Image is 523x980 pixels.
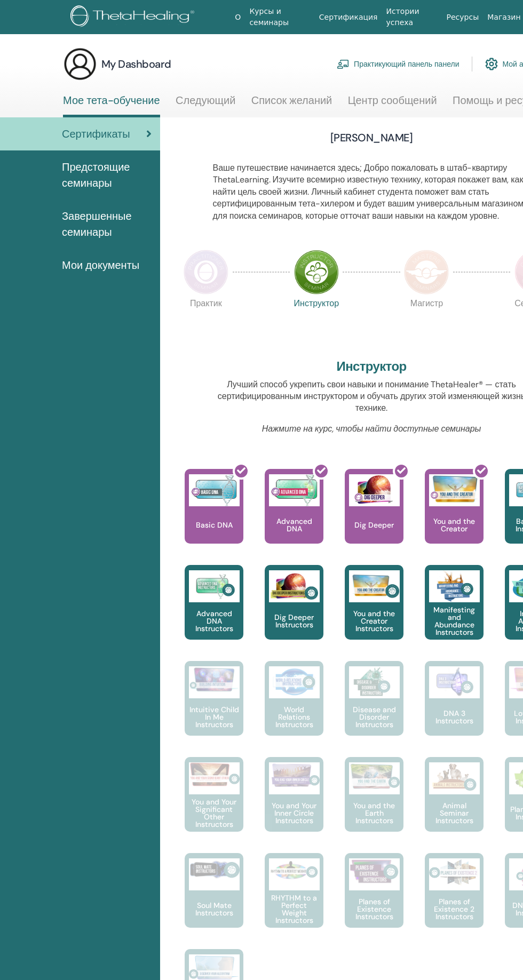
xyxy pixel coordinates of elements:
[345,565,403,661] a: You and the Creator Instructors You and the Creator Instructors
[330,130,413,145] h3: [PERSON_NAME]
[294,299,339,344] p: Инструктор
[382,2,442,33] a: Истории успеха
[265,469,323,565] a: Advanced DNA Advanced DNA
[184,250,228,294] img: Practitioner
[185,469,243,565] a: Basic DNA Basic DNA
[404,250,449,294] img: Master
[345,757,403,853] a: You and the Earth Instructors You and the Earth Instructors
[265,757,323,853] a: You and Your Inner Circle Instructors You and Your Inner Circle Instructors
[425,469,484,565] a: You and the Creator You and the Creator
[189,954,240,980] img: Discover Your Algorithm Instructors
[345,802,403,824] p: You and the Earth Instructors
[251,94,332,115] a: Список желаний
[245,2,314,33] a: Курсы и семинары
[349,474,400,506] img: Dig Deeper
[425,606,484,636] p: Manifesting and Abundance Instructors
[189,762,240,786] img: You and Your Significant Other Instructors
[337,359,407,375] h2: Инструктор
[429,858,480,887] img: Planes of Existence 2 Instructors
[185,610,243,632] p: Advanced DNA Instructors
[70,5,198,29] img: logo.png
[63,47,97,81] img: generic-user-icon.jpg
[62,159,152,191] span: Предстоящие семинары
[345,853,403,949] a: Planes of Existence Instructors Planes of Existence Instructors
[442,7,484,27] a: Ресурсы
[345,610,403,632] p: You and the Creator Instructors
[269,666,320,698] img: World Relations Instructors
[404,299,449,344] p: Магистр
[425,517,484,532] p: You and the Creator
[349,666,400,698] img: Disease and Disorder Instructors
[62,208,152,240] span: Завершенные семинары
[349,570,400,602] img: You and the Creator Instructors
[184,299,228,344] p: Практик
[101,57,171,71] h3: My Dashboard
[429,474,480,504] img: You and the Creator
[425,710,484,724] p: DNA 3 Instructors
[345,706,403,728] p: Disease and Disorder Instructors
[62,257,139,273] span: Мои документы
[185,757,243,853] a: You and Your Significant Other Instructors You and Your Significant Other Instructors
[349,762,400,790] img: You and the Earth Instructors
[62,126,130,142] span: Сертификаты
[429,762,480,794] img: Animal Seminar Instructors
[269,474,320,506] img: Advanced DNA
[189,858,240,881] img: Soul Mate Instructors
[425,757,484,853] a: Animal Seminar Instructors Animal Seminar Instructors
[315,7,382,27] a: Сертификация
[176,94,235,115] a: Следующий
[265,565,323,661] a: Dig Deeper Instructors Dig Deeper Instructors
[185,798,243,828] p: You and Your Significant Other Instructors
[425,898,484,920] p: Planes of Existence 2 Instructors
[429,570,480,602] img: Manifesting and Abundance Instructors
[265,661,323,757] a: World Relations Instructors World Relations Instructors
[185,902,243,917] p: Soul Mate Instructors
[269,762,320,788] img: You and Your Inner Circle Instructors
[265,517,323,532] p: Advanced DNA
[265,706,323,728] p: World Relations Instructors
[189,570,240,602] img: Advanced DNA Instructors
[349,858,400,885] img: Planes of Existence Instructors
[269,570,320,602] img: Dig Deeper Instructors
[265,894,323,924] p: RHYTHM to a Perfect Weight Instructors
[185,706,243,728] p: Intuitive Child In Me Instructors
[425,802,484,824] p: Animal Seminar Instructors
[231,7,245,27] a: О
[265,614,323,628] p: Dig Deeper Instructors
[269,858,320,883] img: RHYTHM to a Perfect Weight Instructors
[337,59,350,69] img: chalkboard-teacher.svg
[189,474,240,506] img: Basic DNA
[345,661,403,757] a: Disease and Disorder Instructors Disease and Disorder Instructors
[294,250,339,294] img: Instructor
[425,661,484,757] a: DNA 3 Instructors DNA 3 Instructors
[185,853,243,949] a: Soul Mate Instructors Soul Mate Instructors
[429,666,480,698] img: DNA 3 Instructors
[185,565,243,661] a: Advanced DNA Instructors Advanced DNA Instructors
[337,52,459,76] a: Практикующий панель панели
[63,94,160,117] a: Мое тета-обучение
[345,898,403,920] p: Planes of Existence Instructors
[425,853,484,949] a: Planes of Existence 2 Instructors Planes of Existence 2 Instructors
[185,661,243,757] a: Intuitive Child In Me Instructors Intuitive Child In Me Instructors
[265,802,323,824] p: You and Your Inner Circle Instructors
[189,666,240,692] img: Intuitive Child In Me Instructors
[348,94,437,115] a: Центр сообщений
[350,521,398,529] p: Dig Deeper
[345,469,403,565] a: Dig Deeper Dig Deeper
[425,565,484,661] a: Manifesting and Abundance Instructors Manifesting and Abundance Instructors
[265,853,323,949] a: RHYTHM to a Perfect Weight Instructors RHYTHM to a Perfect Weight Instructors
[485,55,498,73] img: cog.svg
